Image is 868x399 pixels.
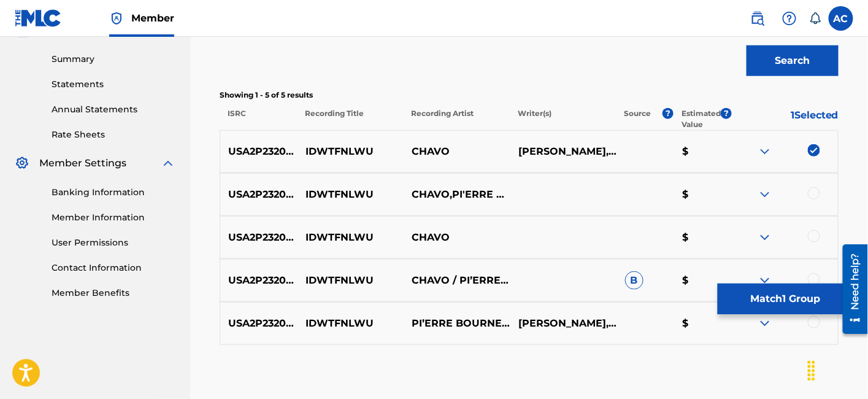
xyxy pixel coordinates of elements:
[220,316,298,331] p: USA2P2320525
[220,273,298,288] p: USA2P2320525
[829,6,853,31] div: User Menu
[404,230,510,245] p: CHAVO
[109,11,124,26] img: Top Rightsholder
[52,128,175,141] a: Rate Sheets
[747,45,839,76] button: Search
[758,230,772,245] img: expand
[220,108,297,130] p: ISRC
[834,240,868,339] iframe: Resource Center
[52,53,175,66] a: Summary
[131,11,174,25] span: Member
[718,284,853,314] button: Match1 Group
[39,156,126,171] span: Member Settings
[802,352,821,389] div: Drag
[663,108,674,119] span: ?
[220,90,839,101] p: Showing 1 - 5 of 5 results
[52,78,175,91] a: Statements
[15,156,29,171] img: Member Settings
[782,11,797,26] img: help
[510,108,616,130] p: Writer(s)
[758,273,772,288] img: expand
[750,11,765,26] img: search
[404,316,510,331] p: PI’ERRE BOURNE,CHAVO
[298,273,404,288] p: IDWTFNLWU
[298,230,404,245] p: IDWTFNLWU
[510,316,617,331] p: [PERSON_NAME], [PERSON_NAME]
[297,108,404,130] p: Recording Title
[758,316,772,331] img: expand
[682,108,721,130] p: Estimated Value
[298,187,404,202] p: IDWTFNLWU
[807,340,868,399] iframe: Chat Widget
[808,144,820,157] img: deselect
[674,144,731,159] p: $
[624,108,651,130] p: Source
[674,273,731,288] p: $
[510,144,617,159] p: [PERSON_NAME], [PERSON_NAME]
[732,108,839,130] p: 1 Selected
[220,230,298,245] p: USA2P2320525
[809,12,821,25] div: Notifications
[403,108,510,130] p: Recording Artist
[404,187,510,202] p: CHAVO,PI'ERRE BOURNE
[220,187,298,202] p: USA2P2320525
[52,103,175,116] a: Annual Statements
[777,6,802,31] div: Help
[758,187,772,202] img: expand
[220,144,298,159] p: USA2P2320525
[52,236,175,249] a: User Permissions
[298,144,404,159] p: IDWTFNLWU
[674,187,731,202] p: $
[721,108,732,119] span: ?
[52,261,175,274] a: Contact Information
[52,287,175,300] a: Member Benefits
[758,144,772,159] img: expand
[161,156,175,171] img: expand
[52,211,175,224] a: Member Information
[745,6,770,31] a: Public Search
[52,186,175,199] a: Banking Information
[15,9,62,27] img: MLC Logo
[298,316,404,331] p: IDWTFNLWU
[625,271,643,290] span: B
[404,273,510,288] p: CHAVO / PI’ERRE BOURNE
[674,316,731,331] p: $
[674,230,731,245] p: $
[404,144,510,159] p: CHAVO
